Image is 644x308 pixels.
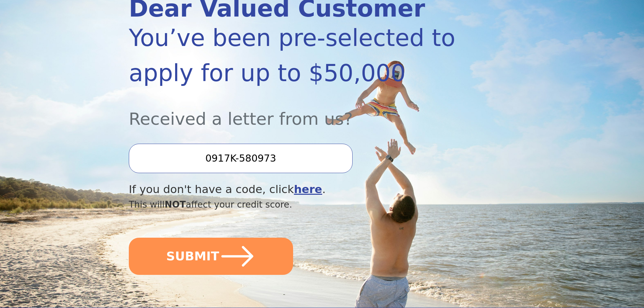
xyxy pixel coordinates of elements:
span: NOT [165,199,186,210]
input: Enter your Offer Code: [129,144,353,173]
div: This will affect your credit score. [129,198,457,211]
div: If you don't have a code, click . [129,181,457,198]
div: You’ve been pre-selected to apply for up to $50,000 [129,20,457,91]
a: here [294,183,322,196]
div: Received a letter from us? [129,91,457,132]
button: SUBMIT [129,238,293,275]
